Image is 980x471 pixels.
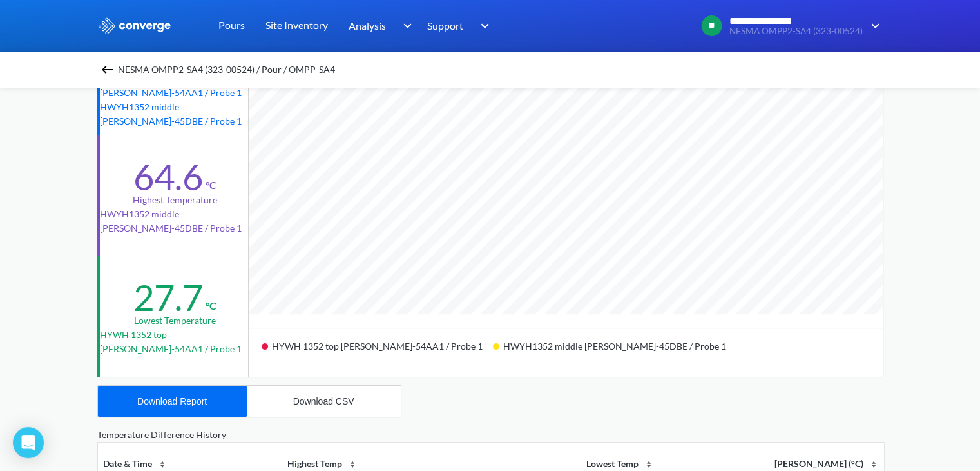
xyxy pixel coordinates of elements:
[493,336,736,366] div: HWYH1352 middle [PERSON_NAME]-45DBE / Probe 1
[118,61,335,79] span: NESMA OMPP2-SA4 (323-00524) / Pour / OMPP-SA4
[98,386,247,417] button: Download Report
[472,18,493,34] img: downArrow.svg
[100,62,115,77] img: backspace.svg
[347,459,358,470] img: sort-icon.svg
[100,328,251,356] p: HYWH 1352 top [PERSON_NAME]-54AA1 / Probe 1
[13,427,44,458] div: Open Intercom Messenger
[97,428,883,442] div: Temperature Difference History
[644,459,654,470] img: sort-icon.svg
[97,17,172,34] img: logo_ewhite.svg
[262,336,493,366] div: HYWH 1352 top [PERSON_NAME]-54AA1 / Probe 1
[133,276,203,319] div: 27.7
[394,18,415,34] img: downArrow.svg
[133,155,203,199] div: 64.6
[157,459,168,470] img: sort-icon.svg
[100,207,251,235] p: HWYH1352 middle [PERSON_NAME]-45DBE / Probe 1
[729,26,863,36] span: NESMA OMPP2-SA4 (323-00524)
[293,396,354,406] div: Download CSV
[100,100,251,128] p: HWYH1352 middle [PERSON_NAME]-45DBE / Probe 1
[869,459,879,470] img: sort-icon.svg
[133,193,217,207] div: Highest temperature
[247,386,401,417] button: Download CSV
[134,314,216,328] div: Lowest temperature
[427,17,463,34] span: Support
[349,17,386,34] span: Analysis
[863,18,883,34] img: downArrow.svg
[137,396,207,406] div: Download Report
